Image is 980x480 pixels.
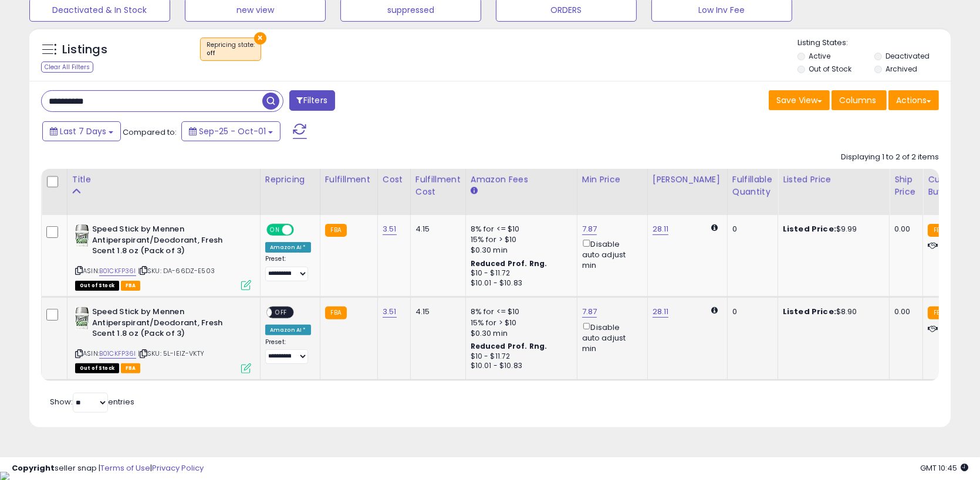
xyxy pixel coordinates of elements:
div: $10.01 - $10.83 [471,361,568,371]
b: Speed Stick by Mennen Antiperspirant/Deodorant, Fresh Scent 1.8 oz (Pack of 3) [92,224,235,260]
div: Fulfillment Cost [415,173,461,198]
div: 8% for <= $10 [471,224,568,234]
div: 4.15 [415,224,457,234]
button: Columns [832,90,887,110]
div: $8.90 [783,307,880,317]
div: Ship Price [894,173,918,198]
button: Sep-25 - Oct-01 [181,121,281,141]
div: $10 - $11.72 [471,352,568,362]
div: $10.01 - $10.83 [471,278,568,288]
span: Last 7 Days [60,125,106,137]
div: 0.00 [894,307,914,317]
button: × [254,32,266,45]
div: 0 [732,224,769,234]
span: Compared to: [123,127,177,138]
a: 3.51 [383,223,397,235]
b: Reduced Prof. Rng. [471,258,548,268]
div: Fulfillment [325,173,373,186]
a: 3.51 [383,306,397,318]
span: | SKU: 5L-IEIZ-VKTY [138,349,204,358]
div: Min Price [582,173,643,186]
b: Reduced Prof. Rng. [471,341,548,351]
b: Listed Price: [783,306,836,317]
h5: Listings [62,42,107,58]
span: FBA [121,363,141,373]
small: Amazon Fees. [471,186,478,196]
a: Privacy Policy [152,462,204,474]
span: Repricing state : [207,40,255,58]
a: 28.11 [653,306,669,318]
div: 15% for > $10 [471,234,568,245]
div: $10 - $11.72 [471,268,568,278]
span: FBA [121,281,141,291]
label: Active [809,51,830,61]
span: OFF [272,308,290,318]
span: 2025-10-9 10:45 GMT [920,462,968,474]
small: FBA [928,224,949,237]
button: Save View [769,90,830,110]
small: FBA [928,307,949,319]
span: All listings that are currently out of stock and unavailable for purchase on Amazon [75,281,119,291]
div: Preset: [265,255,311,281]
label: Archived [886,64,917,74]
div: Clear All Filters [41,62,93,73]
div: Fulfillable Quantity [732,173,773,198]
img: 51+HU57BbHL._SL40_.jpg [75,224,89,247]
div: seller snap | | [12,463,204,474]
div: $0.30 min [471,328,568,339]
label: Deactivated [886,51,930,61]
span: Columns [839,94,876,106]
span: Sep-25 - Oct-01 [199,125,266,137]
div: 0.00 [894,224,914,234]
a: 7.87 [582,306,597,318]
a: Terms of Use [100,462,150,474]
a: 7.87 [582,223,597,235]
div: Disable auto adjust min [582,237,638,271]
span: Show: entries [50,396,134,407]
a: B01CKFP36I [99,266,136,276]
div: 8% for <= $10 [471,307,568,317]
div: Amazon AI * [265,325,311,335]
div: $0.30 min [471,245,568,256]
button: Filters [289,90,335,111]
div: Amazon Fees [471,173,572,186]
b: Listed Price: [783,223,836,234]
b: Speed Stick by Mennen Antiperspirant/Deodorant, Fresh Scent 1.8 oz (Pack of 3) [92,307,235,342]
div: Disable auto adjust min [582,321,638,354]
label: Out of Stock [809,64,851,74]
div: 4.15 [415,307,457,317]
div: Cost [383,173,405,186]
div: ASIN: [75,307,251,372]
div: Title [72,173,255,186]
strong: Copyright [12,462,55,474]
small: FBA [325,307,347,319]
div: Preset: [265,338,311,365]
a: B01CKFP36I [99,349,136,359]
div: 0 [732,307,769,317]
button: Last 7 Days [42,121,121,141]
span: OFF [292,225,311,235]
div: [PERSON_NAME] [653,173,722,186]
div: 15% for > $10 [471,318,568,328]
span: | SKU: DA-66DZ-E503 [138,266,215,275]
img: 51+HU57BbHL._SL40_.jpg [75,307,89,330]
i: Calculated using Dynamic Max Price. [712,224,718,232]
div: Listed Price [783,173,884,186]
div: ASIN: [75,224,251,289]
span: All listings that are currently out of stock and unavailable for purchase on Amazon [75,363,119,373]
span: ON [268,225,282,235]
small: FBA [325,224,347,237]
i: Calculated using Dynamic Max Price. [712,307,718,314]
a: 28.11 [653,223,669,235]
div: off [207,49,255,57]
div: Amazon AI * [265,242,311,253]
button: Actions [888,90,939,110]
p: Listing States: [797,38,951,49]
div: Repricing [265,173,315,186]
div: Displaying 1 to 2 of 2 items [841,152,939,163]
div: $9.99 [783,224,880,234]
